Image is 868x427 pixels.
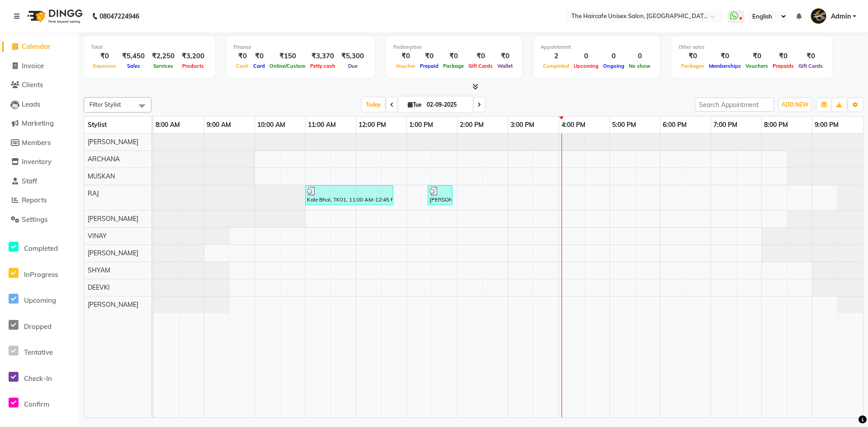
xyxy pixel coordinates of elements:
[831,12,851,21] span: Admin
[90,101,121,108] span: Filter Stylist
[204,118,233,131] a: 9:00 AM
[601,51,627,61] div: 0
[707,51,743,61] div: ₹0
[24,296,56,305] span: Upcoming
[770,63,796,69] span: Prepaids
[2,99,77,110] a: Leads
[180,63,206,69] span: Products
[88,189,99,197] span: RAJ
[743,63,770,69] span: Vouchers
[88,249,138,257] span: [PERSON_NAME]
[2,118,77,129] a: Marketing
[695,98,774,112] input: Search Appointment
[2,195,77,206] a: Reports
[393,43,515,51] div: Redemption
[571,51,601,61] div: 0
[2,215,77,225] a: Settings
[627,51,653,61] div: 0
[429,187,452,204] div: [PERSON_NAME] JI, TK02, 01:25 PM-01:55 PM, [PERSON_NAME] & Shave - [PERSON_NAME] Trimming - (Men)
[495,51,515,61] div: ₹0
[2,61,77,71] a: Invoice
[418,63,441,69] span: Prepaid
[811,8,826,24] img: Admin
[88,300,138,309] span: [PERSON_NAME]
[796,63,825,69] span: Gift Cards
[22,80,43,89] span: Clients
[22,119,54,127] span: Marketing
[2,80,77,90] a: Clients
[88,215,138,223] span: [PERSON_NAME]
[762,118,790,131] a: 8:00 PM
[679,51,707,61] div: ₹0
[308,51,338,61] div: ₹3,370
[22,61,44,70] span: Invoice
[267,63,308,69] span: Online/Custom
[88,172,115,180] span: MUSKAN
[22,100,40,108] span: Leads
[22,196,47,204] span: Reports
[627,63,653,69] span: No show
[24,322,52,331] span: Dropped
[306,118,338,131] a: 11:00 AM
[541,51,571,61] div: 2
[234,63,251,69] span: Cash
[418,51,441,61] div: ₹0
[571,63,601,69] span: Upcoming
[541,43,653,51] div: Appointment
[148,51,178,61] div: ₹2,250
[441,51,466,61] div: ₹0
[88,138,138,146] span: [PERSON_NAME]
[2,176,77,187] a: Staff
[559,118,588,131] a: 4:00 PM
[2,138,77,148] a: Members
[24,244,58,253] span: Completed
[2,42,77,52] a: Calendar
[679,63,707,69] span: Packages
[782,101,808,108] span: ADD NEW
[466,51,495,61] div: ₹0
[91,51,118,61] div: ₹0
[24,374,52,383] span: Check-In
[466,63,495,69] span: Gift Cards
[251,51,267,61] div: ₹0
[178,51,208,61] div: ₹3,200
[308,63,338,69] span: Petty cash
[458,118,486,131] a: 2:00 PM
[306,187,392,204] div: Kale Bhai, TK01, 11:00 AM-12:45 PM, Pedicure - Regular - (Women),Pedicure - Regular - (Women),Hea...
[610,118,638,131] a: 5:00 PM
[88,232,107,240] span: VINAY
[88,266,110,274] span: SHYAM
[508,118,537,131] a: 3:00 PM
[338,51,368,61] div: ₹5,300
[22,138,51,147] span: Members
[541,63,571,69] span: Completed
[393,51,418,61] div: ₹0
[151,63,175,69] span: Services
[118,51,148,61] div: ₹5,450
[362,98,385,112] span: Today
[22,157,52,166] span: Inventory
[88,155,120,163] span: ARCHANA
[441,63,466,69] span: Package
[91,43,208,51] div: Total
[267,51,308,61] div: ₹150
[707,63,743,69] span: Memberships
[770,51,796,61] div: ₹0
[356,118,388,131] a: 12:00 PM
[24,348,53,357] span: Tentative
[99,4,139,29] b: 08047224946
[679,43,825,51] div: Other sales
[796,51,825,61] div: ₹0
[88,283,110,291] span: DEEVKI
[601,63,627,69] span: Ongoing
[255,118,288,131] a: 10:00 AM
[22,42,51,51] span: Calendar
[153,118,182,131] a: 8:00 AM
[779,99,811,111] button: ADD NEW
[424,98,469,112] input: 2025-09-02
[88,121,107,129] span: Stylist
[251,63,267,69] span: Card
[24,270,58,279] span: InProgress
[407,118,435,131] a: 1:00 PM
[2,157,77,167] a: Inventory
